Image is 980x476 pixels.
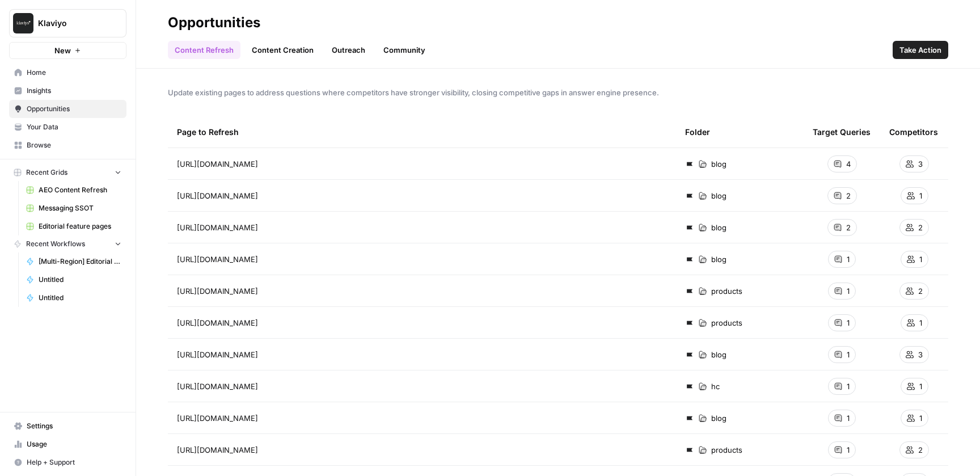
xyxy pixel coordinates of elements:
span: [URL][DOMAIN_NAME] [177,412,258,424]
button: Help + Support [9,453,126,471]
div: Opportunities [168,14,260,32]
span: blog [711,254,726,265]
span: 1 [847,254,850,265]
span: [URL][DOMAIN_NAME] [177,190,258,201]
img: Klaviyo Logo [13,13,33,33]
span: Recent Grids [26,167,67,178]
span: Klaviyo [38,18,107,29]
a: Untitled [21,289,126,307]
div: Folder [685,116,710,148]
span: Untitled [39,293,121,303]
img: d03zj4el0aa7txopwdneenoutvcu [685,318,694,327]
span: Untitled [39,275,121,285]
span: Help + Support [27,457,121,467]
img: d03zj4el0aa7txopwdneenoutvcu [685,191,694,200]
span: [URL][DOMAIN_NAME] [177,285,258,297]
span: 1 [919,412,922,424]
a: Editorial feature pages [21,217,126,235]
span: 2 [918,222,923,233]
span: [URL][DOMAIN_NAME] [177,317,258,328]
span: Take Action [899,44,941,56]
a: Outreach [325,41,372,59]
span: 2 [918,444,923,456]
span: 4 [846,158,851,170]
span: blog [711,222,726,233]
span: Recent Workflows [26,239,85,249]
span: Usage [27,439,121,449]
span: Your Data [27,122,121,132]
img: d03zj4el0aa7txopwdneenoutvcu [685,350,694,359]
span: AEO Content Refresh [39,185,121,195]
span: products [711,285,742,297]
div: Page to Refresh [177,116,667,148]
span: 1 [919,381,922,392]
span: Home [27,68,121,78]
span: Opportunities [27,104,121,114]
img: d03zj4el0aa7txopwdneenoutvcu [685,287,694,296]
div: Target Queries [813,116,871,148]
span: 1 [919,254,922,265]
span: blog [711,190,726,201]
a: [Multi-Region] Editorial feature page [21,252,126,271]
a: Untitled [21,271,126,289]
a: Insights [9,82,126,100]
button: Take Action [893,41,948,59]
span: New [54,45,71,56]
img: d03zj4el0aa7txopwdneenoutvcu [685,255,694,264]
a: Usage [9,435,126,453]
span: 1 [847,317,850,328]
span: [Multi-Region] Editorial feature page [39,256,121,267]
a: Your Data [9,118,126,136]
span: [URL][DOMAIN_NAME] [177,381,258,392]
img: d03zj4el0aa7txopwdneenoutvcu [685,414,694,423]
a: Browse [9,136,126,154]
a: AEO Content Refresh [21,181,126,199]
span: Editorial feature pages [39,221,121,231]
span: 1 [847,444,850,456]
a: Settings [9,417,126,435]
span: 3 [918,349,923,360]
span: Messaging SSOT [39,203,121,213]
span: 1 [919,190,922,201]
span: 2 [918,285,923,297]
span: Insights [27,86,121,96]
button: New [9,42,126,59]
span: 1 [919,317,922,328]
a: Opportunities [9,100,126,118]
img: d03zj4el0aa7txopwdneenoutvcu [685,159,694,169]
img: d03zj4el0aa7txopwdneenoutvcu [685,445,694,454]
span: products [711,317,742,328]
button: Recent Grids [9,164,126,181]
button: Workspace: Klaviyo [9,9,126,37]
span: [URL][DOMAIN_NAME] [177,222,258,233]
span: 1 [847,412,850,424]
span: 3 [918,158,923,170]
img: d03zj4el0aa7txopwdneenoutvcu [685,223,694,232]
span: blog [711,349,726,360]
span: 2 [846,190,851,201]
span: Update existing pages to address questions where competitors have stronger visibility, closing co... [168,87,948,98]
span: 1 [847,285,850,297]
span: 1 [847,381,850,392]
span: hc [711,381,720,392]
a: Content Refresh [168,41,240,59]
span: blog [711,158,726,170]
a: Messaging SSOT [21,199,126,217]
span: products [711,444,742,456]
a: Community [377,41,432,59]
span: blog [711,412,726,424]
span: Browse [27,140,121,150]
span: Settings [27,421,121,431]
span: [URL][DOMAIN_NAME] [177,444,258,456]
span: [URL][DOMAIN_NAME] [177,254,258,265]
span: [URL][DOMAIN_NAME] [177,158,258,170]
img: d03zj4el0aa7txopwdneenoutvcu [685,382,694,391]
span: 2 [846,222,851,233]
button: Recent Workflows [9,235,126,252]
span: [URL][DOMAIN_NAME] [177,349,258,360]
a: Home [9,64,126,82]
a: Content Creation [245,41,320,59]
div: Competitors [889,116,938,148]
span: 1 [847,349,850,360]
